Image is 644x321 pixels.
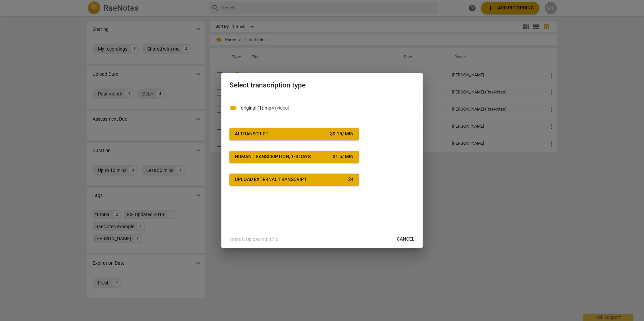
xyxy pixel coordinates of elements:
[230,236,278,243] p: Status: Uploading: 17%
[397,236,415,243] span: Cancel
[235,176,307,183] div: Upload external transcript
[229,104,237,112] span: videocam
[229,174,359,186] button: Upload external transcript$4
[229,151,359,163] button: Human transcription, 1-3 days$1.5/ min
[229,81,415,89] h2: Select transcription type
[348,176,354,183] div: $ 4
[333,153,354,160] div: $ 1.5 / min
[235,131,269,137] div: AI Transcript
[241,105,415,112] p: original (1).mp4(video)
[391,233,420,245] button: Cancel
[330,131,354,137] div: $ 0.15 / min
[235,153,311,160] div: Human transcription, 1-3 days
[229,128,359,140] button: AI Transcript$0.15/ min
[275,105,289,111] span: ( video )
